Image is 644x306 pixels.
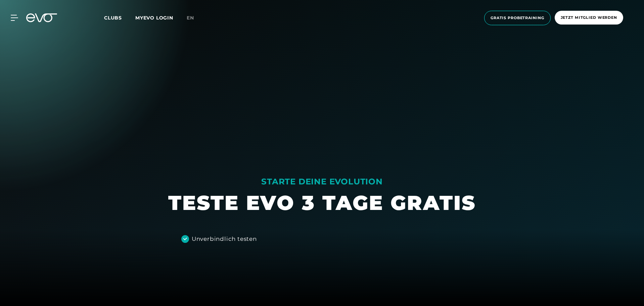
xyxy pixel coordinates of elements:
[187,14,202,22] a: en
[168,176,476,187] div: STARTE DEINE EVOLUTION
[104,15,122,21] span: Clubs
[561,15,617,20] span: Jetzt Mitglied werden
[491,15,544,21] span: Gratis Probetraining
[187,15,194,21] span: en
[168,190,476,216] h1: TESTE EVO 3 TAGE GRATIS
[482,11,553,25] a: Gratis Probetraining
[553,11,625,25] a: Jetzt Mitglied werden
[104,14,135,21] a: Clubs
[135,15,173,21] a: MYEVO LOGIN
[192,235,257,244] div: Unverbindlich testen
